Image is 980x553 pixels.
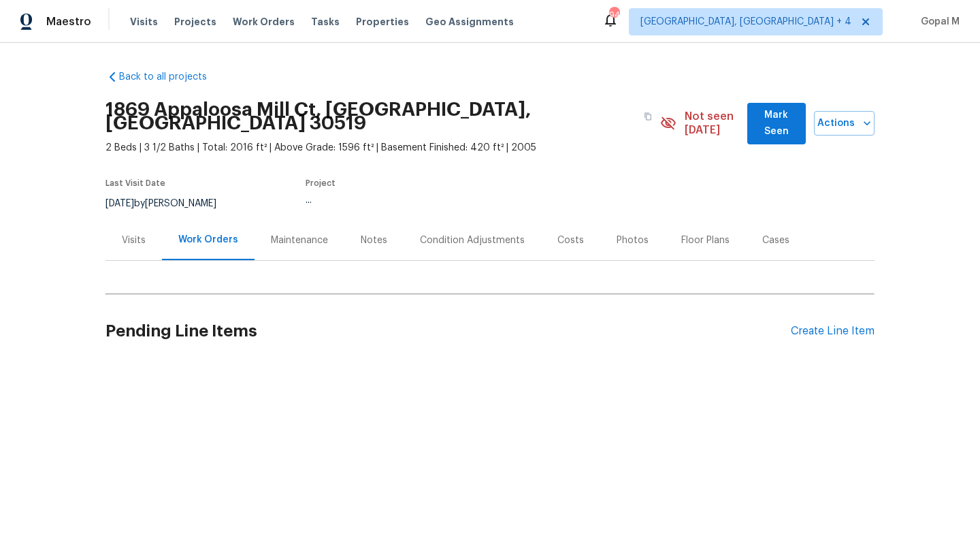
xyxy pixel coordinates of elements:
[105,179,165,187] span: Last Visit Date
[178,233,238,247] div: Work Orders
[233,15,295,29] span: Work Orders
[685,110,739,137] span: Not seen [DATE]
[174,15,216,29] span: Projects
[762,234,789,247] div: Cases
[311,17,340,27] span: Tasks
[356,15,409,29] span: Properties
[420,234,525,247] div: Condition Adjustments
[105,141,660,155] span: 2 Beds | 3 1/2 Baths | Total: 2016 ft² | Above Grade: 1596 ft² | Basement Finished: 420 ft² | 2005
[306,195,567,205] div: ...
[636,104,660,129] button: Copy Address
[130,15,158,29] span: Visits
[609,8,619,22] div: 94
[105,199,134,208] span: [DATE]
[617,234,649,247] div: Photos
[105,103,636,130] h2: 1869 Appaloosa Mill Ct, [GEOGRAPHIC_DATA], [GEOGRAPHIC_DATA] 30519
[640,15,851,29] span: [GEOGRAPHIC_DATA], [GEOGRAPHIC_DATA] + 4
[814,111,875,136] button: Actions
[825,115,864,132] span: Actions
[758,107,795,140] span: Mark Seen
[425,15,514,29] span: Geo Assignments
[361,234,387,247] div: Notes
[122,234,146,247] div: Visits
[557,234,584,247] div: Costs
[271,234,328,247] div: Maintenance
[915,15,960,29] span: Gopal M
[747,103,806,144] button: Mark Seen
[105,195,233,212] div: by [PERSON_NAME]
[791,325,875,338] div: Create Line Item
[105,70,236,84] a: Back to all projects
[306,179,336,187] span: Project
[46,15,91,29] span: Maestro
[681,234,730,247] div: Floor Plans
[105,300,791,363] h2: Pending Line Items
